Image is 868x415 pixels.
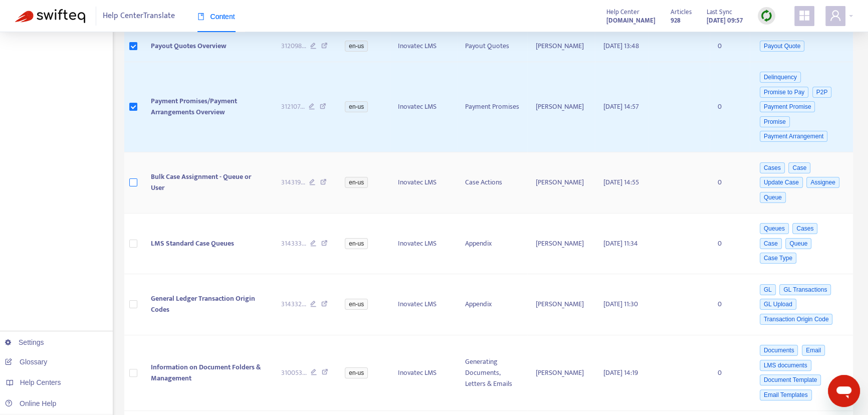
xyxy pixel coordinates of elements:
[281,177,305,188] span: 314319 ...
[829,10,841,22] span: user
[103,7,175,26] span: Help Center Translate
[345,41,368,52] span: en-us
[390,152,457,214] td: Inovatec LMS
[760,374,821,385] span: Document Template
[760,162,785,173] span: Cases
[760,253,796,264] span: Case Type
[710,335,750,411] td: 0
[603,176,638,188] span: [DATE] 14:55
[671,7,692,18] span: Articles
[760,192,786,203] span: Queue
[806,177,839,188] span: Assignee
[281,299,306,310] span: 314332 ...
[710,31,750,62] td: 0
[15,9,85,23] img: Swifteq
[760,131,827,142] span: Payment Arrangement
[802,345,825,356] span: Email
[527,335,595,411] td: [PERSON_NAME]
[603,238,637,249] span: [DATE] 11:34
[390,31,457,62] td: Inovatec LMS
[710,62,750,153] td: 0
[345,367,368,378] span: en-us
[603,101,638,112] span: [DATE] 14:57
[812,87,832,98] span: P2P
[527,31,595,62] td: [PERSON_NAME]
[760,223,789,234] span: Queues
[20,378,61,386] span: Help Centers
[760,116,790,127] span: Promise
[710,214,750,275] td: 0
[527,274,595,335] td: [PERSON_NAME]
[527,214,595,275] td: [PERSON_NAME]
[345,299,368,310] span: en-us
[457,152,528,214] td: Case Actions
[707,7,732,18] span: Last Sync
[760,101,815,112] span: Payment Promise
[281,367,307,378] span: 310053 ...
[457,335,528,411] td: Generating Documents, Letters & Emails
[792,223,817,234] span: Cases
[345,177,368,188] span: en-us
[5,399,56,407] a: Online Help
[281,101,305,112] span: 312107 ...
[760,360,811,371] span: LMS documents
[345,238,368,249] span: en-us
[390,335,457,411] td: Inovatec LMS
[760,389,812,400] span: Email Templates
[603,367,637,378] span: [DATE] 14:19
[606,7,639,18] span: Help Center
[151,361,261,384] span: Information on Document Folders & Management
[151,238,234,249] span: LMS Standard Case Queues
[710,152,750,214] td: 0
[788,162,810,173] span: Case
[390,274,457,335] td: Inovatec LMS
[603,298,637,310] span: [DATE] 11:30
[710,274,750,335] td: 0
[151,293,255,315] span: General Ledger Transaction Origin Codes
[760,87,808,98] span: Promise to Pay
[707,15,743,26] strong: [DATE] 09:57
[760,238,782,249] span: Case
[760,10,773,22] img: sync.dc5367851b00ba804db3.png
[760,284,776,295] span: GL
[5,338,44,346] a: Settings
[151,171,251,193] span: Bulk Case Assignment - Queue or User
[390,214,457,275] td: Inovatec LMS
[603,40,638,52] span: [DATE] 13:48
[390,62,457,153] td: Inovatec LMS
[760,72,801,83] span: Delinquency
[785,238,811,249] span: Queue
[281,41,306,52] span: 312098 ...
[828,375,860,407] iframe: Button to launch messaging window
[527,62,595,153] td: [PERSON_NAME]
[151,40,227,52] span: Payout Quotes Overview
[457,31,528,62] td: Payout Quotes
[457,274,528,335] td: Appendix
[345,101,368,112] span: en-us
[760,299,796,310] span: GL Upload
[457,214,528,275] td: Appendix
[798,10,810,22] span: appstore
[5,358,47,366] a: Glossary
[760,177,803,188] span: Update Case
[606,15,656,26] a: [DOMAIN_NAME]
[671,15,681,26] strong: 928
[760,41,804,52] span: Payout Quote
[281,238,306,249] span: 314333 ...
[779,284,831,295] span: GL Transactions
[151,95,237,118] span: Payment Promises/Payment Arrangements Overview
[760,345,798,356] span: Documents
[197,13,204,20] span: book
[197,13,235,21] span: Content
[606,15,656,26] strong: [DOMAIN_NAME]
[457,62,528,153] td: Payment Promises
[527,152,595,214] td: [PERSON_NAME]
[760,314,833,325] span: Transaction Origin Code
